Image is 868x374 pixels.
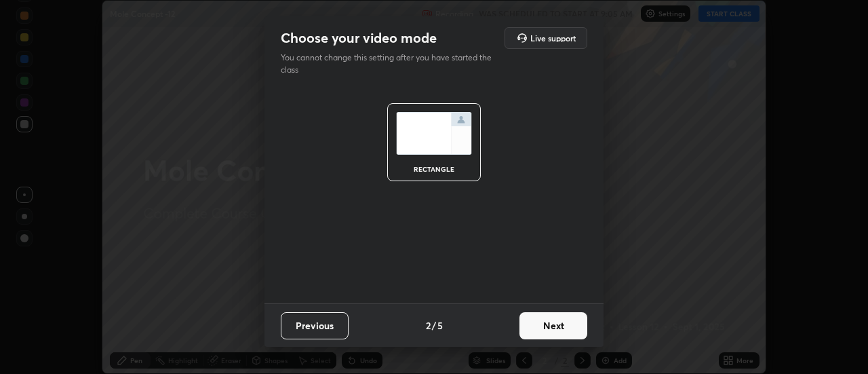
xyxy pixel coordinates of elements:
h4: 2 [426,318,431,333]
h4: / [432,318,436,333]
img: normalScreenIcon.ae25ed63.svg [396,112,472,155]
button: Previous [281,312,349,339]
h2: Choose your video mode [281,29,437,47]
h4: 5 [437,318,443,333]
div: rectangle [407,166,461,172]
p: You cannot change this setting after you have started the class [281,52,500,76]
button: Next [519,312,587,339]
h5: Live support [530,34,576,42]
